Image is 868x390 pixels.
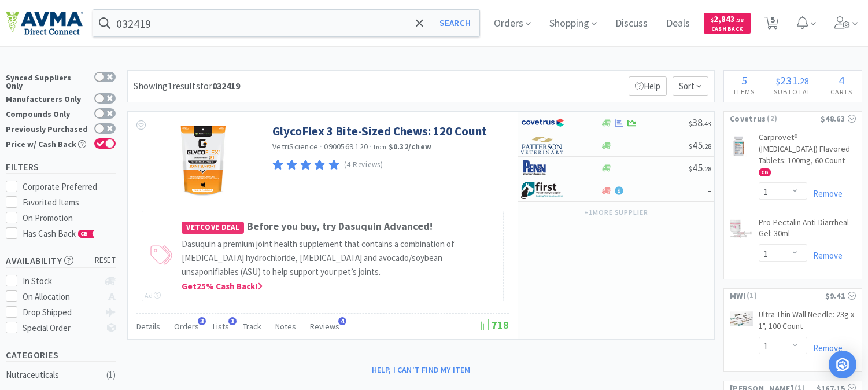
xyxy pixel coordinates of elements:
[759,217,856,244] a: Pro-Pectalin Anti-Diarrheal Gel: 30ml
[370,141,372,152] span: ·
[324,141,368,152] span: 0900569.120
[521,114,564,131] img: 77fca1acd8b6420a9015268ca798ef17_1.png
[6,108,88,118] div: Compounds Only
[6,160,116,174] h5: Filters
[106,368,116,382] div: ( 1 )
[479,318,509,332] span: 718
[344,159,383,171] p: (4 Reviews)
[365,360,478,380] button: Help, I can't find my item
[272,141,318,152] a: VetriScience
[730,289,745,302] span: MWI
[174,321,199,332] span: Orders
[6,348,116,362] h5: Categories
[178,123,228,198] img: 6e8bfade80254dbab5df2e2351d0082c_79131.jpeg
[800,75,809,87] span: 28
[689,119,692,128] span: $
[521,159,564,176] img: e1133ece90fa4a959c5ae41b0808c578_9.png
[6,93,88,103] div: Manufacturers Only
[182,222,244,234] span: Vetcove Deal
[212,80,240,91] strong: 032419
[759,169,770,176] span: CB
[829,351,856,378] div: Open Intercom Messenger
[338,317,346,325] span: 4
[689,138,711,152] span: 45
[243,321,261,332] span: Track
[629,76,667,96] p: Help
[23,196,116,209] div: Favorited Items
[730,219,753,238] img: fc470b663d36480182d6e84a75f24167_31043.png
[182,281,263,292] span: Get 25 % Cash Back!
[703,164,711,173] span: . 28
[374,143,386,151] span: from
[821,112,856,125] div: $48.63
[689,164,692,173] span: $
[825,289,856,302] div: $9.41
[730,134,747,157] img: 5243c7a7fe4c428ebd95cb44b7b313ef_754156.png
[272,123,487,139] a: GlycoFlex 3 Bite-Sized Chews: 120 Count
[821,86,862,97] h4: Carts
[611,19,652,29] a: Discuss
[6,11,83,35] img: e4e33dab9f054f5782a47901c742baa9_102.png
[79,230,90,237] span: CB
[200,80,240,91] span: for
[93,10,479,36] input: Search by item, sku, manufacturer, ingredient, size...
[23,211,116,225] div: On Promotion
[431,10,479,36] button: Search
[730,311,753,326] img: 73ffc936dea74002a875b20196faa2d0_10522.png
[23,228,95,239] span: Has Cash Back
[807,188,843,199] a: Remove
[764,86,821,97] h4: Subtotal
[780,73,797,87] span: 231
[23,290,99,304] div: On Allocation
[704,8,751,39] a: $2,843.98Cash Back
[730,112,766,125] span: Covetrus
[6,254,116,267] h5: Availability
[521,182,564,199] img: 67d67680309e4a0bb49a5ff0391dcc42_6.png
[708,183,711,197] span: -
[703,119,711,128] span: . 43
[724,86,764,97] h4: Items
[764,75,821,86] div: .
[759,309,856,336] a: Ultra Thin Wall Needle: 23g x 1", 100 Count
[578,204,654,220] button: +1more supplier
[711,16,714,24] span: $
[759,132,856,182] a: Carprovet® ([MEDICAL_DATA]) Flavored Tablets: 100mg, 60 Count CB
[766,113,821,124] span: ( 2 )
[662,19,695,29] a: Deals
[310,321,339,332] span: Reviews
[703,142,711,150] span: . 28
[711,26,744,34] span: Cash Back
[95,255,116,267] span: reset
[776,75,780,87] span: $
[521,137,564,154] img: f5e969b455434c6296c6d81ef179fa71_3.png
[6,72,88,90] div: Synced Suppliers Only
[389,141,432,152] strong: $0.32 / chew
[745,290,825,301] span: ( 1 )
[320,141,322,152] span: ·
[145,290,161,301] div: Ad
[6,123,88,133] div: Previously Purchased
[213,321,229,332] span: Lists
[807,343,843,354] a: Remove
[23,274,99,288] div: In Stock
[136,321,160,332] span: Details
[6,368,99,382] div: Nutraceuticals
[807,250,843,261] a: Remove
[6,138,88,148] div: Price w/ Cash Back
[673,76,708,96] span: Sort
[689,116,711,129] span: 38
[182,237,497,279] p: Dasuquin a premium joint health supplement that contains a combination of [MEDICAL_DATA] hydrochl...
[23,321,99,335] div: Special Order
[182,218,497,235] h4: Before you buy, try Dasuquin Advanced!
[228,317,237,325] span: 1
[741,73,747,87] span: 5
[23,180,116,194] div: Corporate Preferred
[198,317,206,325] span: 3
[689,161,711,174] span: 45
[23,306,99,319] div: Drop Shipped
[839,73,844,87] span: 4
[760,20,784,30] a: 5
[711,13,744,24] span: 2,843
[275,321,296,332] span: Notes
[689,142,692,150] span: $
